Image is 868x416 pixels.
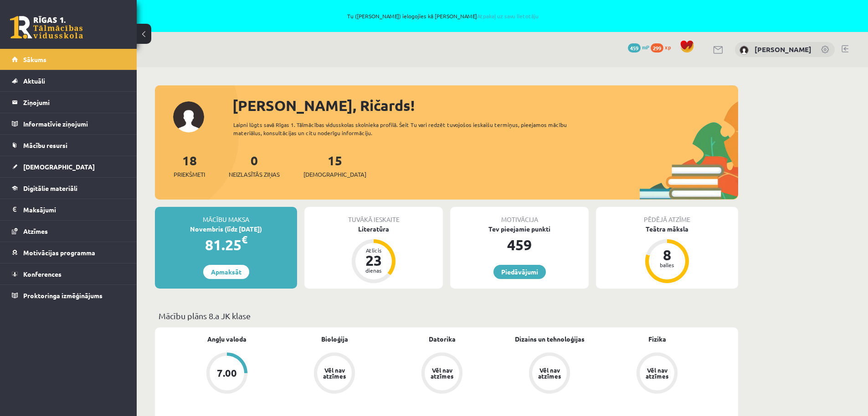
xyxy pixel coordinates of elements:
div: 8 [653,247,681,262]
div: Mācību maksa [155,207,297,224]
a: Atpakaļ uz savu lietotāju [477,12,539,20]
div: Vēl nav atzīmes [322,367,347,379]
span: xp [665,43,671,51]
legend: Ziņojumi [23,92,125,113]
span: 299 [651,43,663,53]
div: Laipni lūgts savā Rīgas 1. Tālmācības vidusskolas skolnieka profilā. Šeit Tu vari redzēt tuvojošo... [233,121,583,137]
a: 18Priekšmeti [174,152,205,179]
div: 459 [450,234,589,256]
img: Ričards Ozols [740,46,749,55]
a: Motivācijas programma [12,242,125,263]
div: Tuvākā ieskaite [304,207,443,224]
div: Novembris (līdz [DATE]) [155,224,297,234]
a: Digitālie materiāli [12,178,125,199]
a: Teātra māksla 8 balles [596,224,738,284]
span: Mācību resursi [23,141,67,149]
span: Konferences [23,270,62,278]
div: Vēl nav atzīmes [429,367,455,379]
span: Aktuāli [23,77,45,85]
span: [DEMOGRAPHIC_DATA] [23,163,95,171]
a: 7.00 [173,353,281,395]
span: Motivācijas programma [23,248,95,257]
a: Vēl nav atzīmes [496,353,603,395]
span: [DEMOGRAPHIC_DATA] [303,170,366,179]
a: [PERSON_NAME] [755,45,812,54]
a: Dizains un tehnoloģijas [515,334,585,344]
a: Datorika [429,334,456,344]
a: Proktoringa izmēģinājums [12,285,125,306]
a: Vēl nav atzīmes [281,353,388,395]
span: Sākums [23,55,46,63]
a: Bioloģija [321,334,348,344]
div: Atlicis [360,247,387,253]
span: Digitālie materiāli [23,184,77,192]
span: mP [642,43,649,51]
span: Proktoringa izmēģinājums [23,291,103,300]
span: Priekšmeti [174,170,205,179]
div: Literatūra [304,224,443,234]
a: Literatūra Atlicis 23 dienas [304,224,443,284]
a: Apmaksāt [203,265,249,279]
div: 23 [360,253,387,268]
a: Ziņojumi [12,92,125,113]
a: Konferences [12,263,125,284]
span: Tu ([PERSON_NAME]) ielogojies kā [PERSON_NAME] [105,13,781,19]
a: [DEMOGRAPHIC_DATA] [12,156,125,177]
a: Atzīmes [12,221,125,242]
div: Pēdējā atzīme [596,207,738,224]
legend: Maksājumi [23,199,125,220]
div: 7.00 [217,368,237,378]
p: Mācību plāns 8.a JK klase [159,310,734,322]
a: Vēl nav atzīmes [603,353,711,395]
span: € [241,233,247,246]
a: 459 mP [628,43,649,51]
legend: Informatīvie ziņojumi [23,113,125,134]
a: Rīgas 1. Tālmācības vidusskola [10,16,83,39]
a: Sākums [12,49,125,70]
a: Informatīvie ziņojumi [12,113,125,134]
a: Mācību resursi [12,135,125,156]
a: Vēl nav atzīmes [388,353,496,395]
a: 15[DEMOGRAPHIC_DATA] [303,152,366,179]
a: 299 xp [651,43,675,51]
div: dienas [360,268,387,273]
div: Tev pieejamie punkti [450,224,589,234]
div: [PERSON_NAME], Ričards! [232,95,738,116]
span: 459 [628,43,641,53]
a: Maksājumi [12,199,125,220]
a: 0Neizlasītās ziņas [229,152,280,179]
a: Angļu valoda [207,334,247,344]
span: Atzīmes [23,227,48,235]
div: Vēl nav atzīmes [644,367,670,379]
div: Motivācija [450,207,589,224]
div: Vēl nav atzīmes [537,367,562,379]
a: Aktuāli [12,70,125,91]
div: 81.25 [155,234,297,256]
div: Teātra māksla [596,224,738,234]
a: Fizika [648,334,666,344]
span: Neizlasītās ziņas [229,170,280,179]
a: Piedāvājumi [493,265,546,279]
div: balles [653,262,681,268]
